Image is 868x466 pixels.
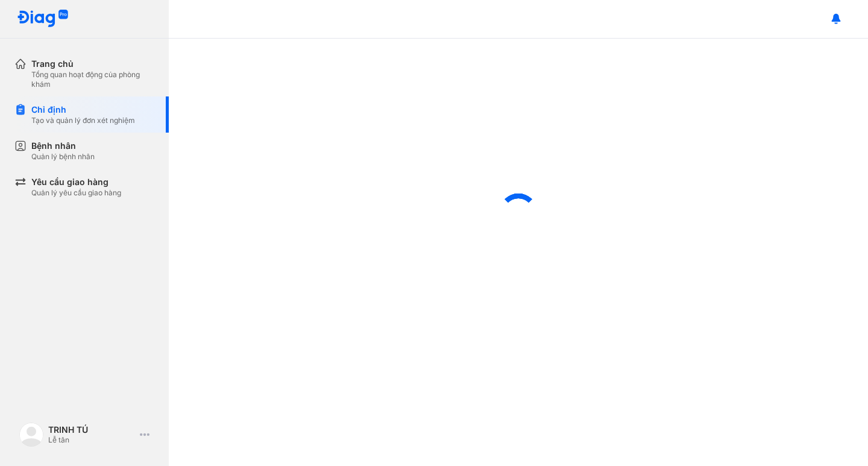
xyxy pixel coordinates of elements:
[31,58,154,70] div: Trang chủ
[31,70,154,89] div: Tổng quan hoạt động của phòng khám
[31,188,121,198] div: Quản lý yêu cầu giao hàng
[17,10,69,28] img: logo
[48,435,135,445] div: Lễ tân
[48,424,135,435] div: TRINH TÚ
[31,104,135,116] div: Chỉ định
[31,152,95,162] div: Quản lý bệnh nhân
[31,140,95,152] div: Bệnh nhân
[19,423,43,447] img: logo
[31,116,135,125] div: Tạo và quản lý đơn xét nghiệm
[31,176,121,188] div: Yêu cầu giao hàng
